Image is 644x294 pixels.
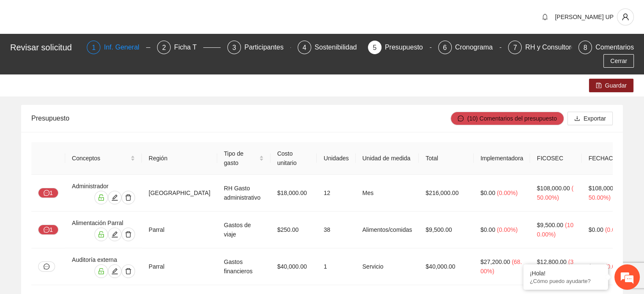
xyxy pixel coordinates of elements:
[44,190,50,197] span: message
[605,81,627,90] span: Guardar
[583,44,587,51] span: 8
[373,44,376,51] span: 5
[44,264,50,269] span: message
[104,41,146,54] div: Inf. General
[271,142,317,175] th: Costo unitario
[555,14,614,20] span: [PERSON_NAME] UP
[232,44,236,51] span: 3
[227,41,291,54] div: 3Participantes
[589,185,622,192] span: $108,000.00
[31,106,451,130] div: Presupuesto
[72,181,135,191] div: Administrador
[38,261,55,272] button: message
[122,264,135,278] button: delete
[122,231,135,238] span: delete
[458,115,464,122] span: message
[567,112,613,125] button: downloadExportar
[537,258,567,265] span: $12,800.00
[94,264,108,278] button: unlock
[525,41,585,54] div: RH y Consultores
[122,228,135,241] button: delete
[108,264,122,278] button: edit
[122,194,135,201] span: delete
[474,142,530,175] th: Implementadora
[317,142,355,175] th: Unidades
[65,142,142,175] th: Conceptos
[539,14,551,20] span: bell
[455,41,500,54] div: Cronograma
[610,56,627,66] span: Cerrar
[271,175,317,212] td: $18,000.00
[271,212,317,248] td: $250.00
[244,41,290,54] div: Participantes
[142,212,217,248] td: Parral
[513,44,517,51] span: 7
[92,44,96,51] span: 1
[537,185,570,192] span: $108,000.00
[497,226,517,233] span: ( 0.00% )
[508,41,572,54] div: 7RH y Consultores
[44,227,50,234] span: message
[605,226,626,233] span: ( 0.00% )
[356,248,419,285] td: Servicio
[368,41,431,54] div: 5Presupuesto
[530,142,582,175] th: FICOSEC
[589,263,603,270] span: $0.00
[217,175,271,212] td: RH Gasto administrativo
[538,10,552,24] button: bell
[583,114,606,123] span: Exportar
[481,258,510,265] span: $27,200.00
[10,41,82,54] div: Revisar solicitud
[481,226,495,233] span: $0.00
[4,201,161,230] textarea: Escriba su mensaje y pulse “Intro”
[271,248,317,285] td: $40,000.00
[142,248,217,285] td: Parral
[530,278,602,284] p: ¿Cómo puedo ayudarte?
[95,194,108,201] span: unlock
[605,263,626,270] span: ( 0.00% )
[537,222,563,228] span: $9,500.00
[142,142,217,175] th: Región
[95,268,108,275] span: unlock
[317,248,355,285] td: 1
[162,44,166,51] span: 2
[530,270,602,277] div: ¡Hola!
[356,175,419,212] td: Mes
[419,175,473,212] td: $216,000.00
[108,194,121,201] span: edit
[72,218,135,228] div: Alimentación Parral
[139,4,159,25] div: Minimizar ventana de chat en vivo
[481,190,495,196] span: $0.00
[578,41,634,54] div: 8Comentarios
[356,142,419,175] th: Unidad de medida
[108,228,122,241] button: edit
[224,149,257,168] span: Tipo de gasto
[217,212,271,248] td: Gastos de viaje
[38,188,58,198] button: message1
[108,191,122,204] button: edit
[298,41,361,54] div: 4Sostenibilidad
[589,79,633,92] button: saveGuardar
[108,268,121,275] span: edit
[356,212,419,248] td: Alimentos/comidas
[122,191,135,204] button: delete
[438,41,502,54] div: 6Cronograma
[72,154,129,163] span: Conceptos
[87,41,150,54] div: 1Inf. General
[589,226,603,233] span: $0.00
[467,114,557,123] span: (10) Comentarios del presupuesto
[419,248,473,285] td: $40,000.00
[419,212,473,248] td: $9,500.00
[315,41,364,54] div: Sostenibilidad
[595,41,634,54] div: Comentarios
[317,175,355,212] td: 12
[108,231,121,238] span: edit
[217,248,271,285] td: Gastos financieros
[38,225,58,235] button: message1
[122,268,135,275] span: delete
[174,41,203,54] div: Ficha T
[451,112,564,125] button: message(10) Comentarios del presupuesto
[419,142,473,175] th: Total
[317,212,355,248] td: 38
[497,190,517,196] span: ( 0.00% )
